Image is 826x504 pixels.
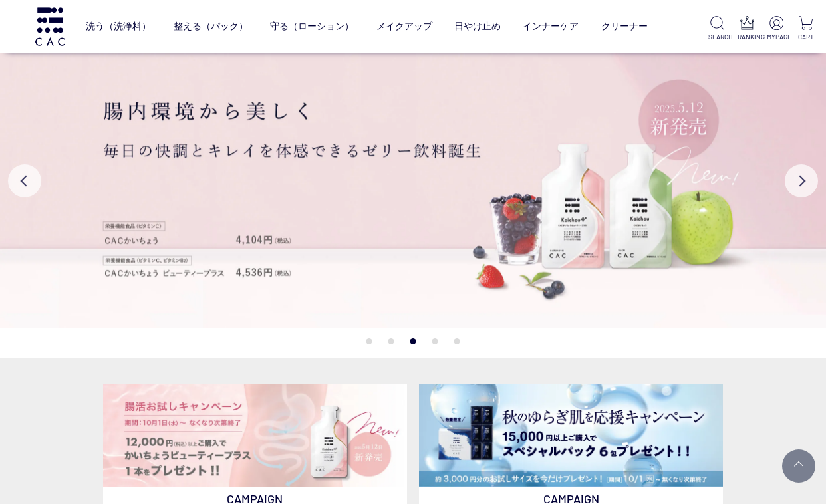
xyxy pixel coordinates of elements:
p: CART [797,32,815,42]
button: Previous [8,164,41,197]
button: 2 of 5 [388,338,394,344]
a: 守る（ローション） [270,10,354,43]
a: MYPAGE [767,16,785,42]
a: SEARCH [708,16,727,42]
button: 4 of 5 [432,338,438,344]
p: SEARCH [708,32,727,42]
p: RANKING [738,32,756,42]
img: 腸活お試しキャンペーン [103,384,406,487]
a: クリーナー [601,10,648,43]
a: 日やけ止め [454,10,501,43]
button: 5 of 5 [454,338,460,344]
a: 洗う（洗浄料） [86,10,151,43]
p: MYPAGE [767,32,785,42]
a: 整える（パック） [174,10,248,43]
a: CART [797,16,815,42]
button: 3 of 5 [410,338,416,344]
img: スペシャルパックお試しプレゼント [419,384,722,487]
button: 1 of 5 [366,338,372,344]
button: Next [785,164,818,197]
a: メイクアップ [376,10,432,43]
img: logo [33,7,67,45]
a: インナーケア [523,10,579,43]
a: RANKING [738,16,756,42]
